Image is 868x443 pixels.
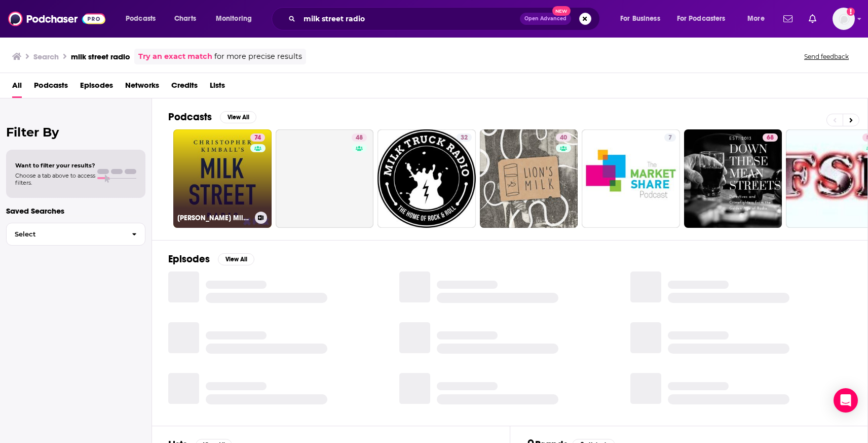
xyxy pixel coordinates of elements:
span: 48 [356,133,363,143]
a: EpisodesView All [168,253,254,265]
button: open menu [670,11,740,27]
span: Podcasts [126,12,156,26]
span: Charts [174,12,196,26]
img: User Profile [833,8,855,30]
input: Search podcasts, credits, & more... [299,11,520,27]
a: 48 [352,133,367,142]
a: 7 [664,133,676,142]
a: 32 [457,133,472,142]
a: 40 [556,133,571,142]
img: Podchaser - Follow, Share and Rate Podcasts [8,9,105,28]
h3: Search [33,52,59,61]
svg: Add a profile image [847,8,855,16]
a: Episodes [80,77,113,98]
span: Logged in as ereardon [833,8,855,30]
span: Select [7,231,124,237]
h3: milk street radio [71,52,130,61]
h2: Episodes [168,253,210,265]
button: open menu [209,11,265,27]
a: Lists [210,77,225,98]
a: 40 [480,129,578,228]
h2: Podcasts [168,111,212,123]
h3: [PERSON_NAME] Milk Street Radio [177,214,251,222]
a: Networks [125,77,159,98]
span: More [747,12,765,26]
span: 74 [254,133,261,143]
div: Open Intercom Messenger [834,388,858,413]
span: 32 [461,133,468,143]
a: 68 [763,133,778,142]
h2: Filter By [6,125,145,140]
button: open menu [119,11,169,27]
a: 7 [582,129,680,228]
button: Open AdvancedNew [520,13,571,25]
p: Saved Searches [6,206,145,216]
button: open menu [613,11,673,27]
a: 48 [276,129,374,228]
div: Search podcasts, credits, & more... [281,7,610,30]
button: View All [218,253,254,265]
span: Want to filter your results? [15,162,95,169]
a: Try an exact match [138,51,212,62]
a: Show notifications dropdown [805,10,820,27]
a: Credits [171,77,198,98]
a: 74 [250,133,265,142]
button: View All [220,111,256,123]
a: 32 [378,129,476,228]
button: Show profile menu [833,8,855,30]
a: All [12,77,22,98]
span: Choose a tab above to access filters. [15,172,95,186]
a: PodcastsView All [168,111,256,123]
button: Send feedback [801,52,852,61]
span: 40 [560,133,567,143]
a: 68 [684,129,782,228]
span: 7 [668,133,672,143]
button: open menu [740,11,777,27]
span: 68 [767,133,774,143]
a: Charts [168,11,202,27]
span: Monitoring [216,12,252,26]
a: Podcasts [34,77,68,98]
span: For Business [620,12,660,26]
a: Show notifications dropdown [779,10,797,27]
span: For Podcasters [677,12,726,26]
span: New [552,6,571,16]
span: Open Advanced [524,16,567,21]
span: for more precise results [214,51,302,62]
button: Select [6,223,145,246]
a: 74[PERSON_NAME] Milk Street Radio [173,129,272,228]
